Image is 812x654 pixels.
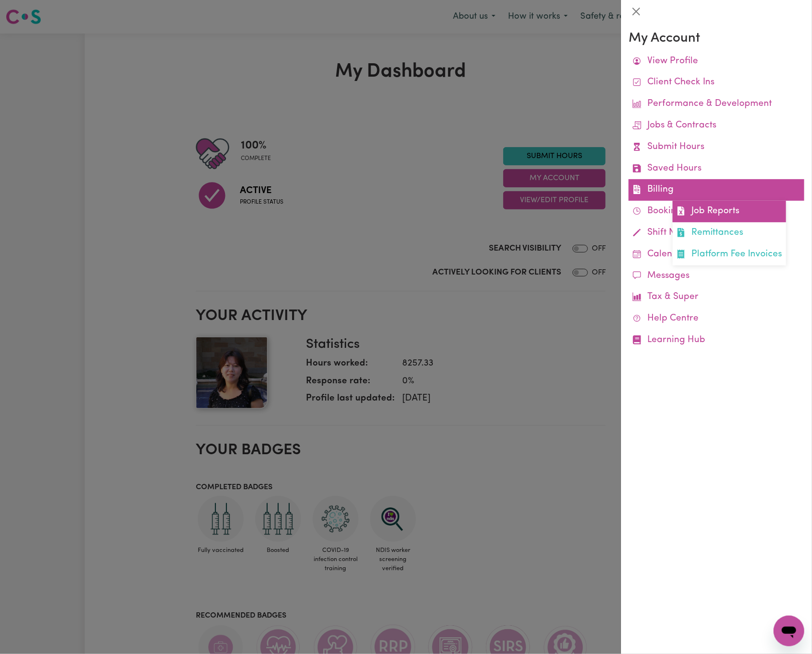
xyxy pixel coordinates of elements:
a: Calendar [629,244,804,265]
a: Messages [629,265,804,287]
a: Help Centre [629,308,804,330]
a: BillingJob ReportsRemittancesPlatform Fee Invoices [629,179,804,201]
a: Performance & Development [629,93,804,115]
a: View Profile [629,51,804,72]
h3: My Account [629,31,804,47]
a: Jobs & Contracts [629,115,804,137]
a: Submit Hours [629,137,804,158]
a: Job Reports [673,201,786,222]
button: Close [629,4,644,19]
a: Shift Notes [629,222,804,244]
a: Learning Hub [629,330,804,351]
a: Remittances [673,222,786,244]
a: Client Check Ins [629,72,804,93]
iframe: Button to launch messaging window [774,616,804,646]
a: Tax & Super [629,287,804,308]
a: Saved Hours [629,158,804,180]
a: Bookings [629,201,804,222]
a: Platform Fee Invoices [673,244,786,265]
